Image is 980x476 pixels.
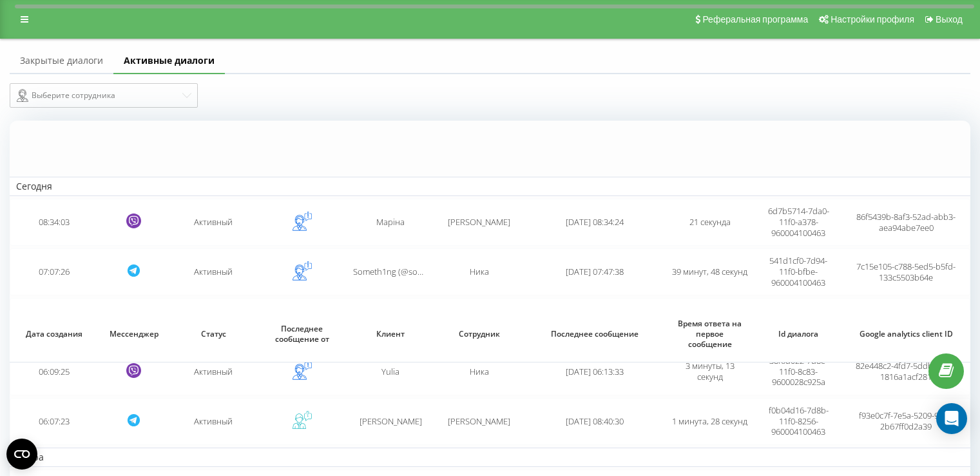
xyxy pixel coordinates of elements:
[169,298,258,345] td: Активный
[376,216,405,228] span: Маріна
[676,319,744,349] span: Время ответа на первое сообщение
[936,403,967,434] div: Open Intercom Messenger
[169,348,258,395] td: Активный
[17,88,180,103] div: Выберите сотрудника
[108,329,160,339] span: Мессенджер
[10,48,113,74] a: Закрытые диалоги
[126,213,141,228] svg: Viber
[856,360,956,382] span: 82e448c2-4fd7-5ddb-8204-1816a1acf281
[768,205,829,239] span: 6d7b5714-7da0-11f0-a378-960004100463
[702,14,808,25] span: Реферальная программа
[666,298,754,345] td: 4 минуты, 39 секунд
[268,324,336,344] span: Последнее сообщение от
[357,329,425,339] span: Клиент
[764,329,832,339] span: Id диалога
[470,266,489,277] span: Ника
[169,248,258,295] td: Активный
[20,329,88,339] span: Дата создания
[179,329,247,339] span: Статус
[445,329,514,339] span: Сотрудник
[856,211,956,233] span: 86f5439b-8af3-52ad-abb3-aea94abe7ee0
[113,48,225,74] a: Активные диалоги
[126,363,141,378] svg: Viber
[666,398,754,445] td: 1 минута, 28 секунд
[666,199,754,246] td: 21 секунда
[831,14,914,25] span: Настройки профиля
[10,177,970,196] td: Сегодня
[855,329,958,339] span: Google analytics client ID
[169,199,258,246] td: Активный
[566,266,624,277] span: [DATE] 07:47:38
[769,255,827,288] span: 541d1cf0-7d94-11f0-bfbe-960004100463
[10,448,970,467] td: Вчера
[381,366,399,377] span: Yulia
[666,248,754,295] td: 39 минут, 48 секунд
[566,216,624,228] span: [DATE] 08:34:24
[448,216,510,228] span: [PERSON_NAME]
[448,415,510,427] span: [PERSON_NAME]
[859,410,953,432] span: f93e0c7f-7e5a-5209-9f0a-2b67ff0d2a39
[169,398,258,445] td: Активный
[10,248,99,295] td: 07:07:26
[353,266,518,277] span: Someth1ng (@sometimesiwannadiee) Else??
[936,14,963,25] span: Выход
[769,355,827,388] span: 38f6d022-7d8c-11f0-8c83-9600028c925a
[10,348,99,395] td: 06:09:25
[566,415,624,427] span: [DATE] 08:40:30
[6,439,37,470] button: Open CMP widget
[470,366,489,377] span: Ника
[666,348,754,395] td: 3 минуты, 13 секунд
[537,329,653,339] span: Последнее сообщение
[10,298,99,345] td: 06:42:55
[769,404,829,438] span: f0b04d16-7d8b-11f0-8256-960004100463
[856,261,956,283] span: 7c15e105-c788-5ed5-b5fd-133c5503b64e
[10,398,99,445] td: 06:07:23
[769,305,829,339] span: e75383aa-7d90-11f0-85f7-9600028c925a
[566,366,624,377] span: [DATE] 06:13:33
[360,415,422,427] span: [PERSON_NAME]
[10,199,99,246] td: 08:34:03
